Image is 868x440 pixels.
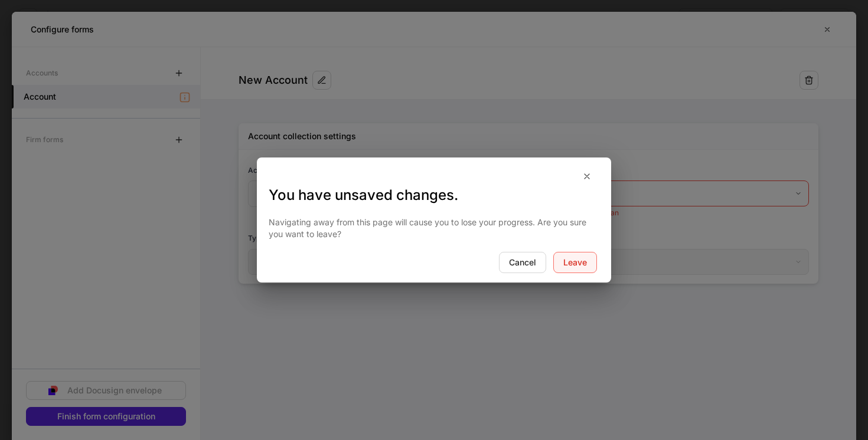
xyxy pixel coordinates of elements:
[269,186,599,205] h3: You have unsaved changes.
[499,252,546,273] button: Cancel
[269,216,599,240] p: Navigating away from this page will cause you to lose your progress. Are you sure you want to leave?
[509,258,536,267] div: Cancel
[563,258,587,267] div: Leave
[553,252,597,273] button: Leave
